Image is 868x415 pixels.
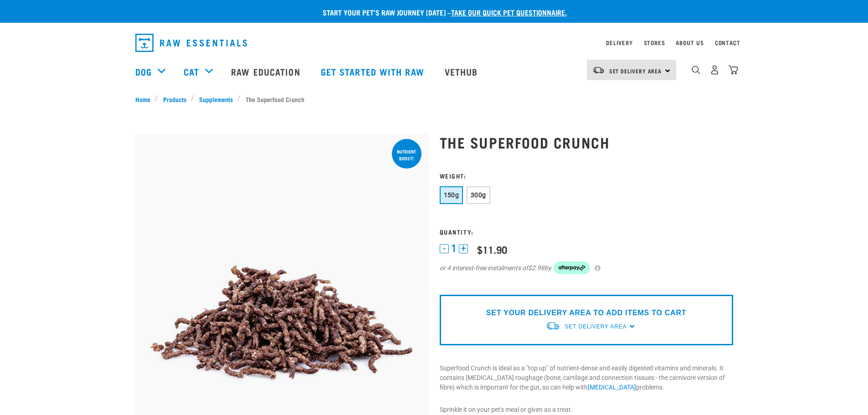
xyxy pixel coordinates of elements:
span: 1 [451,244,457,253]
h1: The Superfood Crunch [440,134,733,150]
button: 150g [440,186,463,204]
div: or 4 interest-free instalments of by [440,261,733,274]
p: SET YOUR DELIVERY AREA TO ADD ITEMS TO CART [486,307,686,318]
button: - [440,244,449,253]
nav: dropdown navigation [128,30,740,56]
img: van-moving.png [592,66,605,74]
button: + [459,244,468,253]
img: home-icon@2x.png [729,65,738,75]
a: Dog [135,65,152,78]
h3: Quantity: [440,228,733,235]
a: Raw Education [222,53,311,90]
span: $2.98 [528,263,544,273]
a: take our quick pet questionnaire. [451,10,567,14]
p: Sprinkle it on your pet's meal or given as a treat. [440,405,733,415]
a: Contact [715,41,740,44]
span: 150g [444,191,459,199]
img: Raw Essentials Logo [135,34,247,52]
span: 300g [471,191,486,199]
img: user.png [710,65,719,75]
img: van-moving.png [545,321,560,331]
span: Set Delivery Area [609,69,662,72]
a: Stores [644,41,665,44]
a: Products [158,94,191,104]
h3: Weight: [440,172,733,179]
a: Cat [184,65,199,78]
a: Supplements [194,94,237,104]
nav: breadcrumbs [135,94,733,104]
button: 300g [467,186,490,204]
a: About Us [676,41,704,44]
span: Set Delivery Area [565,323,627,330]
div: $11.90 [477,244,507,255]
a: Get started with Raw [312,53,436,90]
a: Vethub [436,53,489,90]
p: Superfood Crunch is ideal as a "top up" of nutrient-dense and easily digested vitamins and minera... [440,364,733,392]
img: Afterpay [554,261,590,274]
a: Home [135,94,155,104]
a: Delivery [606,41,632,44]
a: [MEDICAL_DATA] [588,384,636,391]
img: home-icon-1@2x.png [692,66,700,74]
